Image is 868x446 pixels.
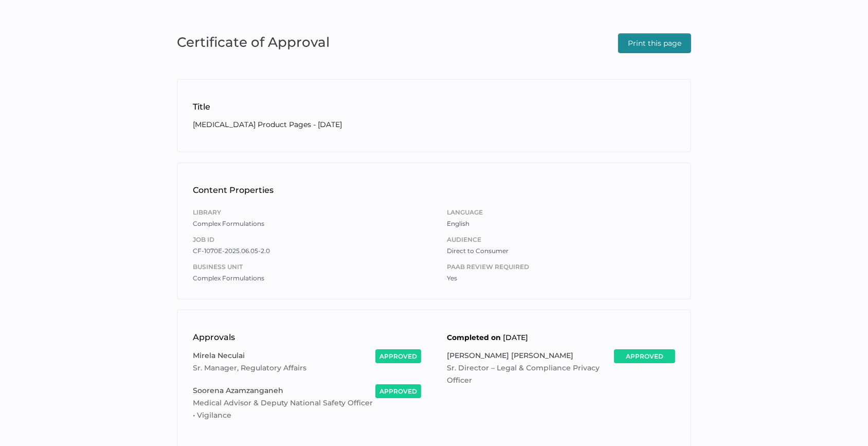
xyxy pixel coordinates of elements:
[193,207,421,218] span: Library
[193,261,421,273] span: Business Unit
[447,234,675,245] span: Audience
[193,220,264,227] span: Complex Formulations
[193,398,373,420] span: Medical Advisor & Deputy National Safety Officer • Vigilance
[628,34,681,52] span: Print this page
[193,274,264,282] span: Complex Formulations
[193,101,675,113] h1: Title
[379,387,417,395] span: approved
[447,351,573,360] span: [PERSON_NAME] [PERSON_NAME]
[177,31,330,53] span: Certificate of Approval
[447,363,600,385] span: Sr. Director – Legal & Compliance Privacy Officer
[193,351,245,360] span: Mirela Neculai
[193,331,434,344] h1: Approvals
[447,332,675,343] h2: [DATE]
[447,247,509,255] span: Direct to Consumer
[447,220,469,227] span: English
[193,363,309,372] span: Sr. Manager, Regulatory Affairs
[193,386,283,395] span: Soorena Azamzanganeh
[619,352,671,371] span: approved with changes
[447,207,675,218] span: Language
[193,119,675,130] h2: [MEDICAL_DATA] Product Pages - [DATE]
[447,274,457,282] span: Yes
[193,234,421,245] span: Job ID
[447,333,501,342] b: Completed on
[618,33,691,53] button: Print this page
[379,352,417,360] span: approved
[193,184,675,197] h1: Content Properties
[193,247,270,255] span: CF-1070E-2025.06.05-2.0
[447,261,675,273] span: PAAB Review Required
